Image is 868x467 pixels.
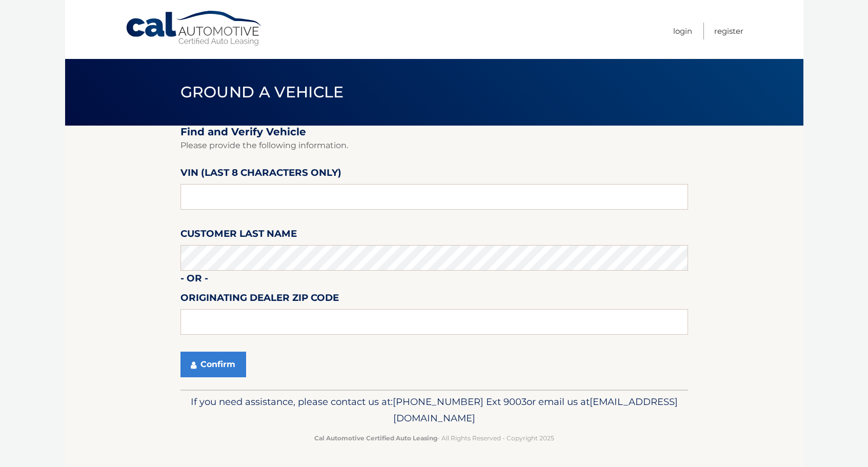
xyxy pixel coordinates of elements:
[180,126,688,138] h2: Find and Verify Vehicle
[714,23,743,39] a: Register
[180,290,339,309] label: Originating Dealer Zip Code
[180,271,208,290] label: - or -
[125,10,264,47] a: Cal Automotive
[180,165,341,184] label: VIN (last 8 characters only)
[187,433,681,443] p: - All Rights Reserved - Copyright 2025
[393,396,527,408] span: [PHONE_NUMBER] Ext 9003
[180,226,297,245] label: Customer Last Name
[673,23,692,39] a: Login
[314,434,437,442] strong: Cal Automotive Certified Auto Leasing
[180,352,246,377] button: Confirm
[180,83,344,101] span: Ground a Vehicle
[187,394,681,427] p: If you need assistance, please contact us at: or email us at
[180,138,688,153] p: Please provide the following information.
